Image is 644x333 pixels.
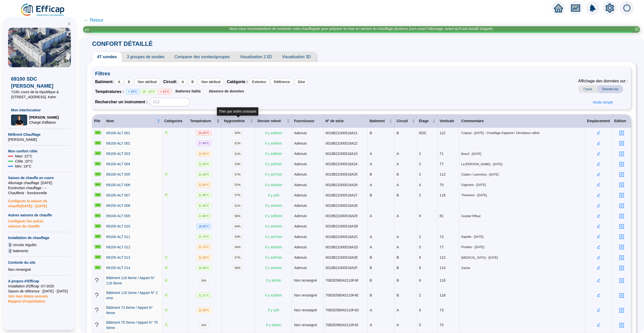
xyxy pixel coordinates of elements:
[106,224,130,229] a: 69100-ALT 010
[13,242,36,247] span: circuits régulés
[461,214,583,218] span: Goubet Piffaut
[20,3,66,17] img: efficap energie logo
[106,193,130,198] a: 69100-ALT 007
[461,183,583,187] span: Gagnaire - [DATE]
[635,27,639,31] span: close-circle
[461,162,583,166] span: La [PERSON_NAME] - [DATE]
[8,149,71,154] span: Mon confort cible
[106,162,130,166] span: 69100-ALT 004
[265,162,282,166] span: Il y a 45 min
[438,114,459,128] th: Verticale
[106,255,130,260] a: 69100-ALT 013
[396,214,399,218] span: A
[106,161,130,167] a: 69100-ALT 004
[106,203,130,208] a: 69100-ALT 008
[440,245,444,249] span: 77
[227,79,248,85] span: Catégorie :
[95,70,628,77] span: Filtres
[461,193,583,197] span: Thevenon - [DATE]
[396,266,399,270] span: B
[597,266,600,270] span: edit
[419,235,421,239] span: 2
[370,266,372,270] span: B
[209,89,244,93] span: Absence de données
[106,131,130,135] span: 69100-ALT 001
[106,255,130,259] span: 69100-ALT 013
[326,172,358,176] span: 0018B21000018A25
[461,245,583,249] span: Pouillon - [DATE]
[265,131,282,135] span: Il y a 49 min
[597,245,600,249] span: edit
[326,278,358,282] span: 70B3D580A0110F48
[597,173,600,176] span: edit
[140,89,157,94] span: 19 - 22°C
[417,114,438,128] th: Étage
[196,130,212,136] span: 24.20 °C
[232,172,243,177] span: 57 %
[8,185,71,190] span: Exctinction chauffage : --
[217,107,258,116] div: Trier par ordre croissant
[106,234,130,240] a: 69100-ALT 011
[229,26,494,31] div: Nous vous recommandons de contacter votre chauffagiste pour préparer la mise en service du chauff...
[106,276,155,285] span: Bâtiment 116 6eme / Appart N° 116 6eme
[106,245,130,249] span: 69100-ALT 012
[440,131,446,135] span: 122
[150,98,190,106] input: 012
[106,204,130,208] span: 69100-ALT 008
[106,118,156,124] span: Nom
[292,252,324,263] td: Adenuis
[188,114,222,128] th: Température
[419,183,421,187] span: 4
[196,141,212,146] span: 17.40 °C
[104,114,162,128] th: Nom
[106,182,130,188] a: 69100-ALT 006
[270,78,293,86] div: Référence
[8,279,71,284] span: A propos d'Efficap
[15,159,33,164] span: Cible : 20 °C
[249,78,269,86] div: Exterieur
[370,131,372,135] span: B
[440,152,444,156] span: 71
[326,235,358,239] span: 0018B21000018A2C
[125,78,133,86] div: B
[265,255,282,259] span: Il y a 45 min
[619,130,624,136] span: profile
[13,248,28,253] span: batiments
[597,235,600,238] span: edit
[8,190,71,195] span: Chaufferie : fonctionnelle
[597,85,623,93] span: Donnée live
[106,213,130,219] a: 69100-ALT 009
[292,201,324,211] td: Adenuis
[196,192,212,198] span: 21.90 °C
[164,172,169,177] span: R
[106,172,130,176] span: 69100-ALT 005
[292,273,324,288] td: Non renseigné
[619,151,624,156] span: profile
[396,162,399,166] span: A
[92,52,122,62] span: 47 sondes
[106,214,130,218] span: 69100-ALT 009
[196,234,212,240] span: 21.70 °C
[232,192,243,198] span: 57 %
[106,152,130,156] span: 69100-ALT 003
[461,173,583,177] span: Claden / Lamonica - [DATE]
[440,183,444,187] span: 75
[326,224,358,228] span: 0018B21000018A2B
[29,115,59,120] span: [PERSON_NAME]
[8,260,71,265] span: Contexte du site
[440,193,446,197] span: 118
[396,255,399,259] span: B
[8,213,71,218] span: Autres saisons de chauffe
[11,89,68,99] span: 71/81 cours de la république & [STREET_ADDRESS]. Kahn
[396,118,411,124] span: Circuit
[67,22,71,26] span: double-left
[196,213,212,219] span: 21.90 °C
[326,141,358,145] span: 0018B21000018A22
[597,193,600,197] span: edit
[419,266,421,270] span: 8
[8,132,71,137] span: Référent Chauffage
[554,4,563,13] span: home
[196,244,212,250] span: 22.10 °C
[461,266,583,270] span: Gache
[419,118,431,124] span: Étage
